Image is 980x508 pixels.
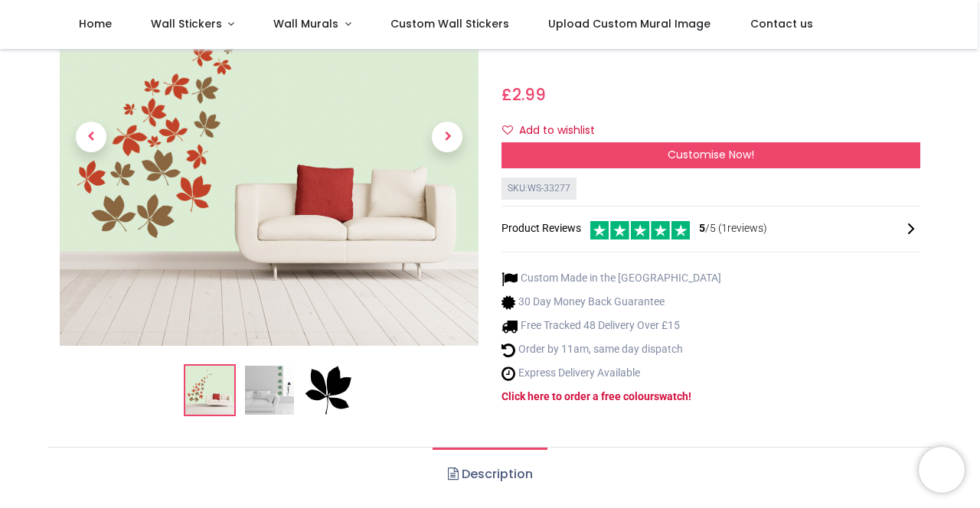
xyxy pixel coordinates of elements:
[305,366,354,415] img: WS-33277-03
[750,16,813,31] span: Contact us
[433,448,547,501] a: Description
[390,16,509,31] span: Custom Wall Stickers
[501,118,608,144] button: Add to wishlistAdd to wishlist
[273,16,338,31] span: Wall Murals
[688,390,691,402] a: !
[432,122,462,152] span: Next
[668,147,754,162] span: Customise Now!
[501,177,577,200] div: SKU: WS-33277
[699,221,767,236] span: /5 ( 1 reviews)
[501,366,721,382] li: Express Delivery Available
[919,447,965,493] iframe: Brevo live chat
[185,366,234,415] img: Sycamore Leaf Wall Sticker Pack
[501,219,920,239] div: Product Reviews
[502,125,513,135] i: Add to wishlist
[512,83,546,106] span: 2.99
[501,318,721,334] li: Free Tracked 48 Delivery Over £15
[654,390,688,402] a: swatch
[501,295,721,311] li: 30 Day Money Back Guarantee
[79,16,112,31] span: Home
[76,122,106,152] span: Previous
[151,16,222,31] span: Wall Stickers
[501,83,546,106] span: £
[501,342,721,358] li: Order by 11am, same day dispatch
[501,390,654,402] a: Click here to order a free colour
[699,222,705,234] span: 5
[501,271,721,287] li: Custom Made in the [GEOGRAPHIC_DATA]
[245,366,294,415] img: WS-33277-02
[548,16,710,31] span: Upload Custom Mural Image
